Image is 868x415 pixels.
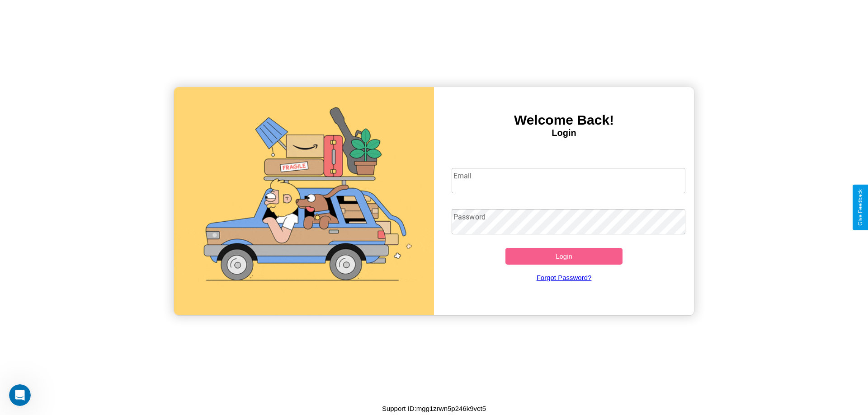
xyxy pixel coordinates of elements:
button: Login [505,248,623,265]
h3: Welcome Back! [434,112,694,128]
div: Give Feedback [857,189,863,226]
p: Support ID: mgg1zrwn5p246k9vct5 [382,402,486,415]
iframe: Intercom live chat [9,384,31,406]
img: gif [174,87,434,315]
a: Forgot Password? [447,265,681,290]
h4: Login [434,128,694,138]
